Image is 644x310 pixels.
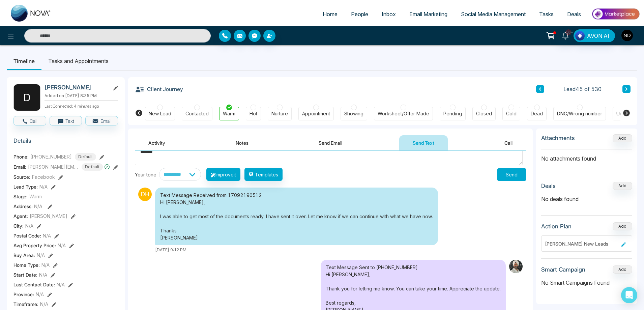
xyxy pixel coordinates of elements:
span: Avg Property Price : [13,242,56,249]
p: No deals found [541,195,632,203]
button: AVON AI [574,29,615,42]
img: Lead Flow [575,31,585,40]
div: D [13,84,40,111]
li: Timeline [7,52,41,70]
div: Contacted [185,110,209,117]
button: Call [13,116,46,125]
span: Address: [13,203,42,210]
div: [DATE] 9:12 PM [155,247,438,253]
img: Nova CRM Logo [11,5,51,22]
button: Add [613,265,632,274]
button: Add [613,134,632,142]
span: AVON AI [587,32,609,40]
span: City : [13,222,24,229]
div: Nurture [271,110,288,117]
div: Unspecified [616,110,643,117]
button: Text [50,116,82,125]
span: N/A [41,261,50,269]
span: Province : [13,291,34,298]
span: Email: [13,163,26,170]
button: Improveit [206,168,240,181]
h3: Details [13,137,118,148]
div: Open Intercom Messenger [621,287,637,303]
button: Send Text [399,135,448,150]
img: User Avatar [621,30,633,41]
button: Call [491,135,526,150]
div: Text Message Received from 17092190512 Hi [PERSON_NAME], I was able to get most of the documents ... [155,188,438,245]
a: Deals [560,8,588,21]
h3: Smart Campaign [541,266,585,273]
span: Lead Type: [13,183,38,190]
a: 10+ [557,29,574,41]
span: 10+ [565,29,572,35]
a: Email Marketing [403,8,454,21]
div: Warm [223,110,235,117]
h3: Action Plan [541,223,572,230]
li: Tasks and Appointments [41,52,115,70]
div: Your tone [135,171,159,178]
span: Stage: [13,193,28,200]
span: Agent: [13,213,28,220]
a: People [344,8,375,21]
a: Home [316,8,344,21]
span: N/A [25,222,33,229]
img: Sender [509,260,523,273]
h2: [PERSON_NAME] [45,84,107,91]
span: Deals [567,11,581,18]
span: N/A [37,252,45,259]
span: Inbox [382,11,396,18]
span: N/A [58,242,66,249]
span: N/A [39,271,47,278]
span: Timeframe : [13,301,38,308]
span: People [351,11,368,18]
span: N/A [57,281,65,288]
span: Email Marketing [409,11,447,18]
span: N/A [36,291,44,298]
span: Postal Code : [13,232,41,239]
button: Add [613,182,632,190]
p: No Smart Campaigns Found [541,279,632,287]
span: Home Type : [13,261,40,269]
div: Hot [250,110,257,117]
span: Tasks [539,11,554,18]
span: Facebook [32,173,55,180]
a: Inbox [375,8,403,21]
span: Last Contact Date : [13,281,55,288]
div: Cold [506,110,517,117]
img: Market-place.gif [591,6,640,22]
div: Worksheet/Offer Made [378,110,429,117]
span: Lead 45 of 530 [563,85,602,93]
span: Default [75,153,96,161]
p: Last Connected: 4 minutes ago [45,102,118,109]
span: Add [613,135,632,141]
div: DNC/Wrong number [557,110,602,117]
button: Email [85,116,118,125]
span: Start Date : [13,271,37,278]
span: Phone: [13,153,29,160]
h3: Client Journey [135,84,183,94]
span: N/A [39,183,48,190]
div: Closed [476,110,492,117]
div: Showing [344,110,363,117]
button: Activity [135,135,179,150]
button: Add [613,222,632,230]
a: Social Media Management [454,8,532,21]
span: Source: [13,173,30,180]
button: Notes [222,135,262,150]
span: Home [323,11,338,18]
span: Social Media Management [461,11,526,18]
a: Tasks [532,8,560,21]
div: [PERSON_NAME] New Leads [545,240,619,247]
span: [PERSON_NAME][EMAIL_ADDRESS][DOMAIN_NAME] [28,163,79,170]
h3: Deals [541,182,556,189]
button: Send Email [305,135,356,150]
span: N/A [40,301,48,308]
p: No attachments found [541,149,632,163]
div: Dead [531,110,543,117]
div: Appointment [302,110,330,117]
button: Templates [244,168,283,181]
h3: Attachments [541,135,575,141]
span: N/A [43,232,51,239]
div: Pending [443,110,462,117]
span: Warm [29,193,42,200]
